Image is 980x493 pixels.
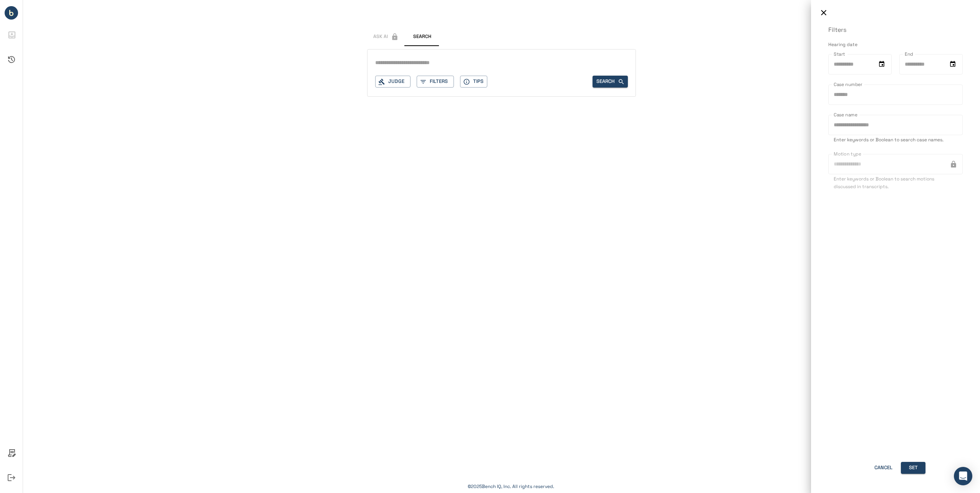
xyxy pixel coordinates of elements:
svg: This feature has been disabled by your account admin. [950,160,957,168]
div: Open Intercom Messenger [954,467,972,485]
button: Choose date [948,60,957,69]
button: Choose date [877,60,886,69]
label: Case name [834,111,857,118]
label: End [905,51,913,57]
span: Hearing date [828,41,857,48]
label: Case number [834,81,862,88]
button: Cancel [871,462,896,474]
label: Motion type [834,151,861,157]
p: Enter keywords or Boolean to search case names. [834,136,957,144]
button: Set [901,462,925,474]
label: Start [834,51,845,57]
p: Enter keywords or Boolean to search motions discussed in transcripts. [834,175,957,191]
p: Filters [828,25,963,35]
